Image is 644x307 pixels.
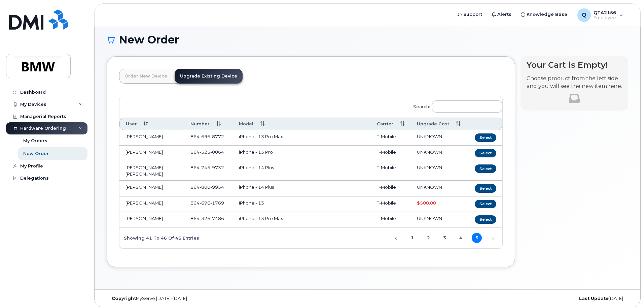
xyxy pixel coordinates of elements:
[119,130,184,146] td: [PERSON_NAME]
[371,161,411,181] td: T-Mobile
[527,60,622,69] h4: Your Cart is Empty!
[119,232,199,243] div: Showing 41 to 46 of 46 entries
[409,96,502,115] label: Search:
[475,133,496,142] button: Select
[200,216,210,221] span: 326
[475,215,496,224] button: Select
[107,296,281,301] div: MyServe [DATE]–[DATE]
[190,134,224,139] span: 864
[190,216,224,221] span: 864
[119,118,184,130] th: User: activate to sort column descending
[417,149,442,155] span: UNKNOWN
[391,233,401,243] a: Previous
[210,200,224,206] span: 1769
[233,161,371,181] td: iPhone - 14 Plus
[210,149,224,155] span: 0064
[417,184,442,190] span: UNKNOWN
[233,181,371,196] td: iPhone - 14 Plus
[233,146,371,161] td: iPhone - 13 Pro
[119,196,184,212] td: [PERSON_NAME]
[175,69,243,84] a: Upgrade Existing Device
[190,165,224,170] span: 864
[190,149,224,155] span: 864
[579,296,609,301] strong: Last Update
[417,216,442,221] span: UNKNOWN
[573,8,628,22] div: QTA2156
[200,184,210,190] span: 800
[107,34,628,45] h1: New Order
[200,149,210,155] span: 525
[475,164,496,173] button: Select
[210,184,224,190] span: 9954
[119,181,184,196] td: [PERSON_NAME]
[475,184,496,192] button: Select
[112,296,136,301] strong: Copyright
[371,118,411,130] th: Carrier: activate to sort column ascending
[417,200,436,206] span: Full Upgrade Eligibility Date 2026-08-27
[407,233,417,243] a: 1
[475,149,496,157] button: Select
[411,118,467,130] th: Upgrade Cost: activate to sort column ascending
[210,216,224,221] span: 7486
[210,134,224,139] span: 8772
[456,233,466,243] a: 4
[432,100,502,113] input: Search:
[454,296,628,301] div: [DATE]
[190,184,224,190] span: 864
[119,69,173,84] a: Order New Device
[200,165,210,170] span: 745
[119,146,184,161] td: [PERSON_NAME]
[210,165,224,170] span: 9732
[233,118,371,130] th: Model: activate to sort column ascending
[233,196,371,212] td: iPhone - 13
[119,161,184,181] td: [PERSON_NAME] [PERSON_NAME]
[371,181,411,196] td: T-Mobile
[233,130,371,146] td: iPhone - 13 Pro Max
[371,212,411,227] td: T-Mobile
[439,233,450,243] a: 3
[371,146,411,161] td: T-Mobile
[233,212,371,227] td: iPhone - 13 Pro Max
[190,200,224,206] span: 864
[417,165,442,170] span: UNKNOWN
[488,233,498,243] a: Next
[119,212,184,227] td: [PERSON_NAME]
[200,134,210,139] span: 696
[200,200,210,206] span: 696
[417,134,442,139] span: UNKNOWN
[371,196,411,212] td: T-Mobile
[475,200,496,208] button: Select
[371,130,411,146] td: T-Mobile
[527,75,622,90] p: Choose product from the left side and you will see the new item here.
[184,118,233,130] th: Number: activate to sort column ascending
[423,233,433,243] a: 2
[472,233,482,243] a: 5
[615,278,639,302] iframe: Messenger Launcher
